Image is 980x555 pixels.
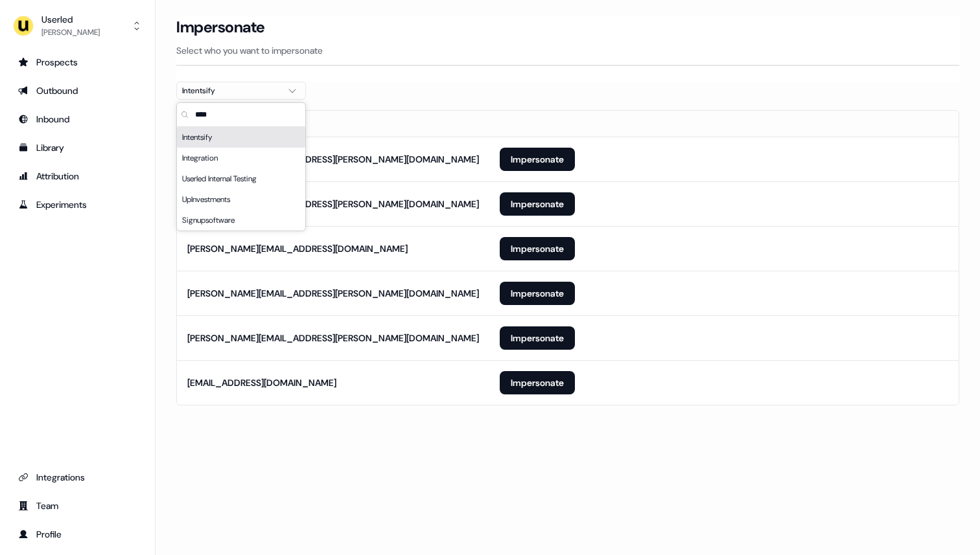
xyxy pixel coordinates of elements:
a: Go to team [10,495,145,516]
div: Intentsify [182,84,279,97]
div: Integration [177,148,305,168]
a: Go to experiments [10,194,145,215]
button: Intentsify [176,82,306,100]
p: Select who you want to impersonate [176,44,959,57]
button: Impersonate [500,371,575,394]
th: Email [177,111,489,137]
div: Inbound [18,113,137,126]
div: Suggestions [177,127,305,231]
a: Go to profile [10,524,145,545]
div: Experiments [18,198,137,211]
div: [PERSON_NAME][EMAIL_ADDRESS][PERSON_NAME][DOMAIN_NAME] [187,198,479,210]
div: Intentsify [177,127,305,148]
button: Userled[PERSON_NAME] [10,10,145,41]
div: [PERSON_NAME][EMAIL_ADDRESS][DOMAIN_NAME] [187,242,408,255]
a: Go to integrations [10,467,145,488]
button: Impersonate [500,148,575,171]
a: Go to templates [10,137,145,158]
div: Profile [18,528,137,541]
div: Prospects [18,56,137,69]
button: Impersonate [500,326,575,350]
div: Outbound [18,84,137,97]
a: Go to attribution [10,166,145,187]
div: [EMAIL_ADDRESS][DOMAIN_NAME] [187,376,336,389]
div: Library [18,141,137,154]
div: Team [18,499,137,512]
div: Signupsoftware [177,210,305,231]
h3: Impersonate [176,17,265,37]
div: [PERSON_NAME][EMAIL_ADDRESS][PERSON_NAME][DOMAIN_NAME] [187,332,479,345]
div: [PERSON_NAME][EMAIL_ADDRESS][PERSON_NAME][DOMAIN_NAME] [187,153,479,166]
button: Impersonate [500,282,575,305]
div: Integrations [18,471,137,484]
div: Userled Internal Testing [177,168,305,189]
div: Userled [41,13,100,26]
div: UpInvestments [177,189,305,210]
a: Go to prospects [10,52,145,73]
div: Attribution [18,170,137,183]
a: Go to Inbound [10,109,145,130]
a: Go to outbound experience [10,80,145,101]
button: Impersonate [500,237,575,260]
div: [PERSON_NAME] [41,26,100,39]
button: Impersonate [500,192,575,216]
div: [PERSON_NAME][EMAIL_ADDRESS][PERSON_NAME][DOMAIN_NAME] [187,287,479,300]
